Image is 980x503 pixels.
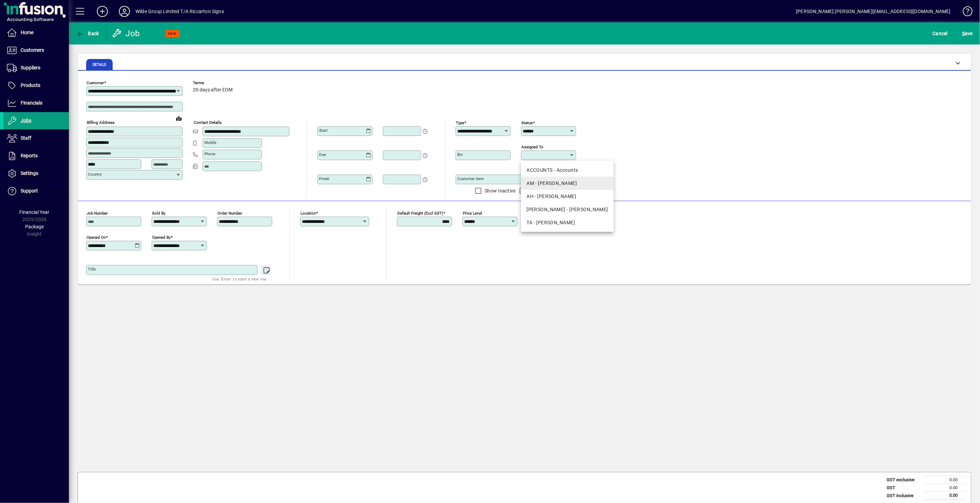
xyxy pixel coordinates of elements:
span: Products [21,82,40,88]
mat-label: Order number [217,211,242,216]
button: Cancel [931,27,950,40]
a: Customers [3,42,69,59]
a: Financials [3,95,69,112]
a: Suppliers [3,59,69,77]
td: 0.00 [925,492,966,500]
mat-label: Country [88,172,102,177]
span: Package [25,224,44,229]
a: Knowledge Base [958,1,971,24]
span: Financial Year [20,209,50,215]
a: Settings [3,165,69,182]
mat-option: AM - Anne McDonald [521,177,614,190]
div: ACCOUNTS - Accounts [527,167,608,174]
span: Reports [21,153,38,158]
span: Terms [193,81,234,85]
td: 0.00 [925,476,966,484]
app-page-header-button: Back [69,27,107,40]
span: Cancel [933,28,948,39]
mat-label: Price Level [463,211,482,216]
div: AM - [PERSON_NAME] [527,180,608,187]
mat-label: Job number [86,211,108,216]
mat-label: Customer Item [457,176,484,181]
mat-label: Customer [86,80,104,85]
mat-option: ACCOUNTS - Accounts [521,164,614,177]
a: View on map [173,113,184,124]
mat-label: Default Freight (excl GST) [397,211,443,216]
mat-option: TA - Todd Agnew [521,216,614,229]
mat-label: Due [319,152,326,157]
label: Show Inactive [483,187,515,194]
mat-label: Start [319,128,328,133]
mat-label: Opened On [86,235,106,240]
td: GST [883,484,925,492]
button: Save [960,27,974,40]
div: Wilde Group Limited T/A Riccarton Signs [135,6,224,17]
div: TA - [PERSON_NAME] [527,219,608,226]
a: Reports [3,147,69,165]
td: GST inclusive [883,492,925,500]
button: Add [91,5,113,18]
span: ave [962,28,973,39]
span: S [962,31,965,36]
button: Profile [113,5,135,18]
a: Staff [3,130,69,147]
mat-label: Sold by [152,211,165,216]
span: Customers [21,47,44,53]
span: Home [21,30,33,35]
span: Details [93,63,106,67]
mat-label: Finish [319,176,329,181]
a: Products [3,77,69,94]
div: [PERSON_NAME] - [PERSON_NAME] [527,206,608,213]
mat-hint: Use 'Enter' to start a new line [213,275,267,283]
mat-option: AH - Avan Hammersley [521,190,614,203]
span: Support [21,188,38,194]
mat-option: JW - John Wilde [521,203,614,216]
td: 0.00 [925,484,966,492]
a: Support [3,183,69,200]
div: Job [112,28,141,39]
span: NEW [168,31,177,36]
button: Back [74,27,101,40]
span: Financials [21,100,42,106]
span: Back [76,31,99,36]
span: Settings [21,170,38,176]
div: [PERSON_NAME] [PERSON_NAME][EMAIL_ADDRESS][DOMAIN_NAME] [796,6,951,17]
mat-label: Location [300,211,316,216]
span: 20 days after EOM [193,87,233,93]
mat-label: Mobile [204,140,216,145]
mat-label: Status [521,120,533,125]
mat-label: Bin [457,152,463,157]
mat-label: Assigned to [521,145,543,149]
span: Staff [21,135,31,141]
td: GST exclusive [883,476,925,484]
span: Jobs [21,118,31,123]
span: Suppliers [21,65,40,70]
mat-label: Title [88,267,96,272]
a: Home [3,24,69,41]
mat-label: Phone [204,151,215,156]
mat-label: Opened by [152,235,171,240]
mat-label: Type [456,120,464,125]
div: AH - [PERSON_NAME] [527,193,608,200]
